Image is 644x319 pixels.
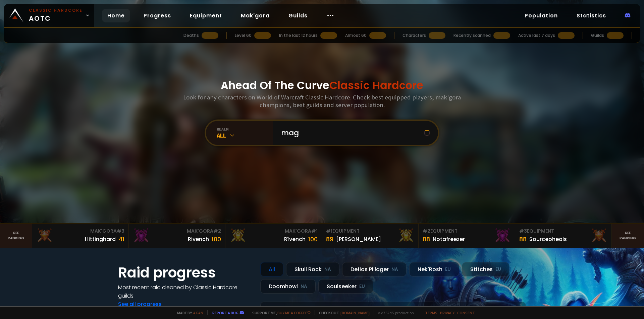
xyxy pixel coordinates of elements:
[29,7,83,23] span: AOTC
[277,121,424,145] input: Search a character...
[519,228,527,234] span: # 3
[183,32,199,38] div: Deaths
[36,228,124,235] div: Mak'Gora
[129,224,225,248] a: Mak'Gora#2Rivench100
[515,224,612,248] a: #3Equipment88Sourceoheals
[519,9,563,22] a: Population
[453,32,491,38] div: Recently scanned
[85,235,116,243] div: Hittinghard
[286,262,339,276] div: Skull Rock
[322,224,419,248] a: #1Equipment89[PERSON_NAME]
[402,32,426,38] div: Characters
[342,262,407,276] div: Defias Pillager
[329,78,423,93] span: Classic Hardcore
[213,228,221,234] span: # 2
[235,32,252,38] div: Level 60
[260,279,316,294] div: Doomhowl
[225,224,322,248] a: Mak'Gora#1Rîvench100
[217,132,273,139] div: All
[318,279,373,294] div: Soulseeker
[260,262,283,276] div: All
[423,228,430,234] span: # 2
[591,32,604,38] div: Guilds
[212,310,238,315] a: Report a bug
[419,224,515,248] a: #2Equipment88Notafreezer
[32,224,129,248] a: Mak'Gora#3Hittinghard41
[229,228,318,235] div: Mak'Gora
[340,310,370,315] a: [DOMAIN_NAME]
[279,32,318,38] div: In the last 12 hours
[409,262,459,276] div: Nek'Rosh
[529,235,567,243] div: Sourceoheals
[173,310,203,315] span: Made by
[118,235,124,244] div: 41
[248,310,311,315] span: Support me,
[4,4,94,27] a: Classic HardcoreAOTC
[138,9,176,22] a: Progress
[495,266,501,273] small: EU
[277,310,311,315] a: Buy me a coffee
[118,283,252,300] h4: Most recent raid cleaned by Classic Hardcore guilds
[283,9,313,22] a: Guilds
[326,228,332,234] span: # 1
[188,235,209,243] div: Rivench
[423,235,430,244] div: 88
[29,7,83,13] small: Classic Hardcore
[308,235,318,244] div: 100
[180,93,464,109] h3: Look for any characters on World of Warcraft Classic Hardcore. Check best equipped players, mak'g...
[133,228,221,235] div: Mak'Gora
[235,9,275,22] a: Mak'gora
[301,283,307,290] small: NA
[193,310,203,315] a: a fan
[359,283,365,290] small: EU
[445,266,451,273] small: EU
[440,310,454,315] a: Privacy
[217,127,273,132] div: realm
[345,32,367,38] div: Almost 60
[118,262,252,283] h1: Raid progress
[212,235,221,244] div: 100
[184,9,227,22] a: Equipment
[117,228,124,234] span: # 3
[326,228,414,235] div: Equipment
[612,224,644,248] a: Seeranking
[519,228,607,235] div: Equipment
[221,77,423,93] h1: Ahead Of The Curve
[425,310,437,315] a: Terms
[326,235,333,244] div: 89
[433,235,465,243] div: Notafreezer
[118,300,162,308] a: See all progress
[423,228,511,235] div: Equipment
[457,310,475,315] a: Consent
[462,262,509,276] div: Stitches
[315,310,370,315] span: Checkout
[284,235,306,243] div: Rîvench
[374,310,414,315] span: v. d752d5 - production
[336,235,381,243] div: [PERSON_NAME]
[324,266,331,273] small: NA
[518,32,555,38] div: Active last 7 days
[311,228,318,234] span: # 1
[571,9,611,22] a: Statistics
[391,266,398,273] small: NA
[102,9,130,22] a: Home
[519,235,527,244] div: 88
